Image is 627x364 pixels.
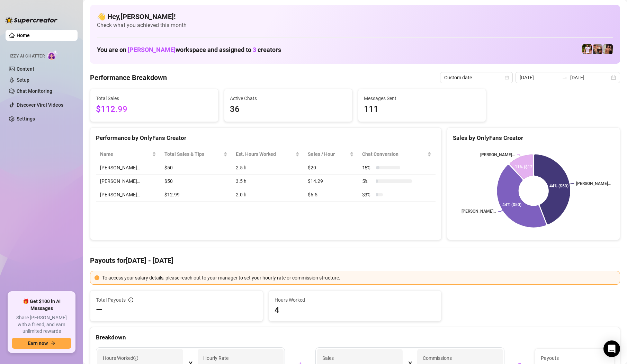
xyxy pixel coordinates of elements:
text: [PERSON_NAME]… [576,181,611,186]
td: [PERSON_NAME]… [96,188,160,202]
td: [PERSON_NAME]… [96,161,160,175]
span: Izzy AI Chatter [10,53,45,60]
th: Sales / Hour [304,148,358,161]
img: logo-BBDzfeDw.svg [6,17,57,24]
a: Discover Viral Videos [17,102,63,108]
text: [PERSON_NAME]… [462,209,496,214]
span: Earn now [28,340,48,346]
span: [PERSON_NAME] [128,46,176,53]
article: Hourly Rate [203,354,229,362]
span: exclamation-circle [95,275,99,280]
span: $112.99 [96,103,213,116]
button: Earn nowarrow-right [12,338,71,349]
th: Name [96,148,160,161]
td: $14.29 [304,175,358,188]
div: Est. Hours Worked [236,150,294,158]
span: — [96,304,102,316]
span: Hours Worked [103,354,138,362]
div: To access your salary details, please reach out to your manager to set your hourly rate or commis... [102,274,616,282]
span: calendar [505,76,509,80]
input: End date [570,74,610,81]
input: Start date [520,74,559,81]
th: Chat Conversion [358,148,436,161]
a: Home [17,33,30,38]
span: Check what you achieved this month [97,21,613,29]
h1: You are on workspace and assigned to creators [97,46,281,54]
a: Settings [17,116,35,122]
span: Hours Worked [275,296,436,304]
span: Name [100,150,151,158]
span: Total Sales [96,95,213,102]
div: Sales by OnlyFans Creator [453,133,614,143]
td: 2.5 h [232,161,303,175]
td: $6.5 [304,188,358,202]
span: Active Chats [230,95,347,102]
span: swap-right [562,75,567,80]
span: Sales / Hour [308,150,348,158]
article: Commissions [423,354,452,362]
td: $20 [304,161,358,175]
span: 36 [230,103,347,116]
span: Sales [322,354,397,362]
div: Open Intercom Messenger [603,340,620,357]
span: info-circle [133,356,138,361]
a: Setup [17,77,29,83]
img: Hector [582,44,592,54]
span: arrow-right [51,341,55,346]
span: Payouts [541,354,609,362]
span: info-circle [128,298,133,302]
img: Osvaldo [593,44,602,54]
span: 🎁 Get $100 in AI Messages [12,298,71,312]
a: Chat Monitoring [17,88,52,94]
span: to [562,75,567,80]
span: Messages Sent [364,95,481,102]
span: 4 [275,304,436,316]
td: [PERSON_NAME]… [96,175,160,188]
span: Share [PERSON_NAME] with a friend, and earn unlimited rewards [12,314,71,335]
span: Total Sales & Tips [164,150,222,158]
td: $50 [160,175,232,188]
th: Total Sales & Tips [160,148,232,161]
span: 3 [253,46,256,53]
td: 3.5 h [232,175,303,188]
span: Custom date [444,72,509,83]
div: Breakdown [96,333,614,342]
td: 2.0 h [232,188,303,202]
span: 111 [364,103,481,116]
span: 33 % [362,191,373,198]
h4: 👋 Hey, [PERSON_NAME] ! [97,12,613,21]
span: Chat Conversion [362,150,426,158]
td: $12.99 [160,188,232,202]
h4: Payouts for [DATE] - [DATE] [90,256,620,265]
span: 5 % [362,177,373,185]
a: Content [17,66,34,72]
h4: Performance Breakdown [90,73,167,82]
span: Total Payouts [96,296,126,304]
div: Performance by OnlyFans Creator [96,133,436,143]
td: $50 [160,161,232,175]
span: 15 % [362,164,373,171]
text: [PERSON_NAME]… [481,152,515,157]
img: AI Chatter [47,50,58,60]
img: Zach [603,44,613,54]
